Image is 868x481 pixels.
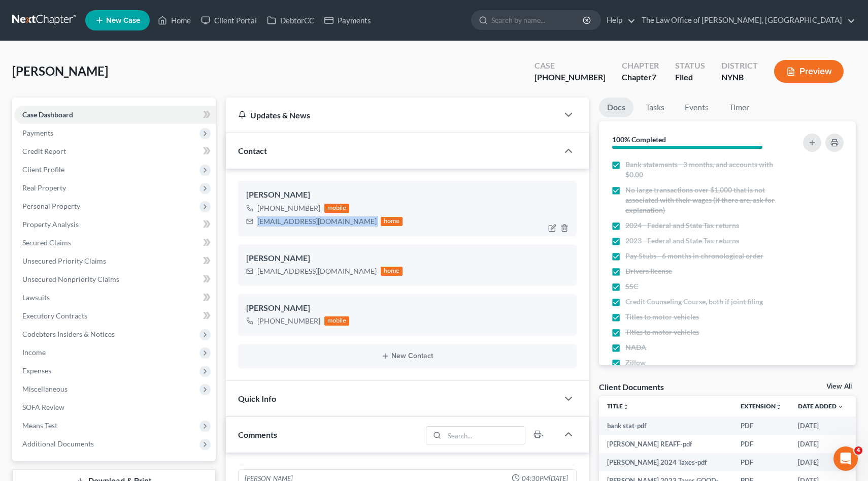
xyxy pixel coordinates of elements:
[238,110,547,120] div: Updates & News
[246,252,569,265] div: [PERSON_NAME]
[790,453,852,471] td: [DATE]
[732,416,790,435] td: PDF
[22,384,68,393] span: Miscellaneous
[14,142,216,161] a: Credit Report
[776,404,782,410] i: unfold_more
[22,165,64,174] span: Client Profile
[22,366,51,375] span: Expenses
[22,293,50,302] span: Lawsuits
[238,146,267,155] span: Contact
[238,430,277,439] span: Comments
[625,358,646,368] span: Zillow
[721,60,758,72] div: District
[721,72,758,83] div: NYNB
[381,217,403,226] div: home
[675,72,705,83] div: Filed
[22,183,66,192] span: Real Property
[732,453,790,471] td: PDF
[623,404,629,410] i: unfold_more
[22,147,66,155] span: Credit Report
[638,98,673,117] a: Tasks
[607,402,629,410] a: Titleunfold_more
[22,311,87,320] span: Executory Contracts
[22,129,53,137] span: Payments
[257,266,377,276] div: [EMAIL_ADDRESS][DOMAIN_NAME]
[22,238,71,247] span: Secured Claims
[22,275,119,283] span: Unsecured Nonpriority Claims
[196,11,262,29] a: Client Portal
[625,159,783,180] span: Bank statements - 3 months, and accounts with $0.00
[535,72,606,83] div: [PHONE_NUMBER]
[833,446,858,471] iframe: Intercom live chat
[612,135,666,144] strong: 100% Completed
[535,60,606,72] div: Case
[625,342,646,352] span: NADA
[14,215,216,234] a: Property Analysis
[599,435,732,453] td: [PERSON_NAME] REAFF-pdf
[445,427,525,444] input: Search...
[625,266,672,276] span: Drivers license
[22,256,106,265] span: Unsecured Priority Claims
[324,204,350,213] div: mobile
[599,381,664,392] div: Client Documents
[637,11,855,29] a: The Law Office of [PERSON_NAME], [GEOGRAPHIC_DATA]
[625,312,699,322] span: Titles to motor vehicles
[790,435,852,453] td: [DATE]
[238,394,276,403] span: Quick Info
[257,203,320,213] div: [PHONE_NUMBER]
[257,316,320,326] div: [PHONE_NUMBER]
[22,348,46,357] span: Income
[741,402,782,410] a: Extensionunfold_more
[262,11,319,29] a: DebtorCC
[774,60,844,83] button: Preview
[319,11,376,29] a: Payments
[153,11,196,29] a: Home
[826,383,852,390] a: View All
[625,236,739,246] span: 2023 - Federal and State Tax returns
[622,60,659,72] div: Chapter
[381,267,403,276] div: home
[14,252,216,270] a: Unsecured Priority Claims
[625,281,638,292] span: SSC
[675,60,705,72] div: Status
[257,216,377,227] div: [EMAIL_ADDRESS][DOMAIN_NAME]
[599,453,732,471] td: [PERSON_NAME] 2024 Taxes-pdf
[14,307,216,325] a: Executory Contracts
[721,98,757,117] a: Timer
[838,404,844,410] i: expand_more
[14,270,216,288] a: Unsecured Nonpriority Claims
[246,189,569,201] div: [PERSON_NAME]
[625,220,739,231] span: 2024 - Federal and State Tax returns
[677,98,717,117] a: Events
[14,288,216,307] a: Lawsuits
[854,446,862,455] span: 4
[22,220,79,229] span: Property Analysis
[599,98,633,117] a: Docs
[732,435,790,453] td: PDF
[790,416,852,435] td: [DATE]
[622,72,659,83] div: Chapter
[599,416,732,435] td: bank stat-pdf
[14,106,216,124] a: Case Dashboard
[22,403,64,411] span: SOFA Review
[246,302,569,314] div: [PERSON_NAME]
[798,402,844,410] a: Date Added expand_more
[491,11,584,29] input: Search by name...
[246,352,569,360] button: New Contact
[22,110,73,119] span: Case Dashboard
[22,202,80,210] span: Personal Property
[22,439,94,448] span: Additional Documents
[106,17,140,24] span: New Case
[14,234,216,252] a: Secured Claims
[22,330,115,338] span: Codebtors Insiders & Notices
[324,316,350,326] div: mobile
[12,63,108,78] span: [PERSON_NAME]
[625,251,763,261] span: Pay Stubs - 6 months in chronological order
[625,297,763,307] span: Credit Counseling Course, both if joint filing
[14,398,216,416] a: SOFA Review
[22,421,57,430] span: Means Test
[602,11,636,29] a: Help
[625,327,699,337] span: Titles to motor vehicles
[652,72,656,82] span: 7
[625,185,783,215] span: No large transactions over $1,000 that is not associated with their wages (if there are, ask for ...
